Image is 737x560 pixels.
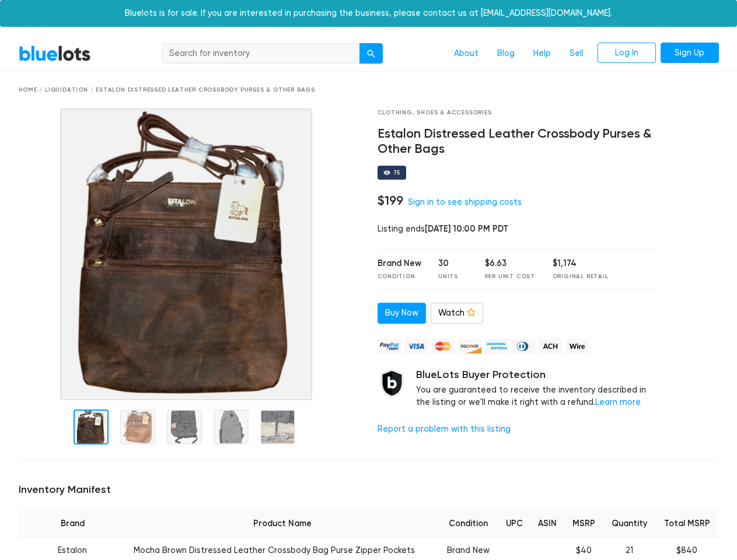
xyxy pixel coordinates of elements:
th: Product Name [127,510,438,537]
div: Clothing, Shoes & Accessories [378,108,659,117]
img: mastercard-42073d1d8d11d6635de4c079ffdb20a4f30a903dc55d1612383a1b395dd17f39.png [431,339,455,353]
img: 207c1d80-f518-4f7d-974e-bd926b79c5ce-1758332283.png [60,108,313,400]
th: ASIN [530,510,565,537]
a: Sell [560,43,593,65]
th: UPC [498,510,530,537]
h4: $199 [378,193,403,208]
h5: Inventory Manifest [19,484,719,496]
a: Sign Up [661,43,719,64]
a: Learn more [595,397,641,407]
div: Home / Liquidation / Estalon Distressed Leather Crossbody Purses & Other Bags [19,86,719,94]
img: buyer_protection_shield-3b65640a83011c7d3ede35a8e5a80bfdfaa6a97447f0071c1475b91a4b0b3d01.png [378,369,407,398]
a: About [445,43,488,65]
div: Original Retail [553,272,609,281]
div: Condition [378,272,421,281]
img: visa-79caf175f036a155110d1892330093d4c38f53c55c9ec9e2c3a54a56571784bb.png [404,339,428,353]
div: Units [438,272,467,281]
div: Brand New [378,257,421,270]
a: Blog [488,43,524,65]
div: Per Unit Cost [485,272,535,281]
h4: Estalon Distressed Leather Crossbody Purses & Other Bags [378,127,659,157]
a: Sign in to see shipping costs [408,197,522,207]
th: Total MSRP [655,510,718,537]
th: MSRP [565,510,603,537]
h5: BlueLots Buyer Protection [416,369,659,381]
img: ach-b7992fed28a4f97f893c574229be66187b9afb3f1a8d16a4691d3d3140a8ab00.png [539,339,562,353]
img: diners_club-c48f30131b33b1bb0e5d0e2dbd43a8bea4cb12cb2961413e2f4250e06c020426.png [512,339,535,353]
th: Condition [438,510,498,537]
a: Buy Now [378,303,426,324]
a: Report a problem with this listing [378,424,511,434]
a: BlueLots [19,45,91,62]
a: Log In [598,43,656,64]
th: Quantity [603,510,655,537]
span: [DATE] 10:00 PM PDT [425,223,508,234]
div: 30 [438,257,467,270]
input: Search for inventory [162,43,360,64]
a: Watch [431,303,483,324]
a: Help [524,43,560,65]
div: Listing ends [378,223,659,236]
div: $6.63 [485,257,535,270]
img: american_express-ae2a9f97a040b4b41f6397f7637041a5861d5f99d0716c09922aba4e24c8547d.png [485,339,508,353]
img: wire-908396882fe19aaaffefbd8e17b12f2f29708bd78693273c0e28e3a24408487f.png [565,339,589,353]
img: paypal_credit-80455e56f6e1299e8d57f40c0dcee7b8cd4ae79b9eccbfc37e2480457ba36de9.png [378,339,401,353]
div: 75 [393,170,401,176]
th: Brand [19,510,127,537]
div: $1,174 [553,257,609,270]
div: You are guaranteed to receive the inventory described in the listing or we'll make it right with ... [416,369,659,409]
img: discover-82be18ecfda2d062aad2762c1ca80e2d36a4073d45c9e0ffae68cd515fbd3d32.png [458,339,481,353]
